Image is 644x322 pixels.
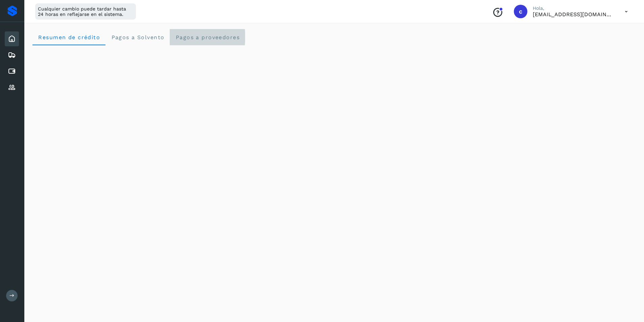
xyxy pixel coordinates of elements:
[5,31,19,46] div: Inicio
[5,48,19,63] div: Embarques
[111,34,164,41] span: Pagos a Solvento
[5,80,19,95] div: Proveedores
[5,64,19,79] div: Cuentas por pagar
[38,34,100,41] span: Resumen de crédito
[35,3,136,20] div: Cualquier cambio puede tardar hasta 24 horas en reflejarse en el sistema.
[533,5,614,11] p: Hola,
[533,11,614,18] p: contabilidad5@easo.com
[175,34,240,41] span: Pagos a proveedores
